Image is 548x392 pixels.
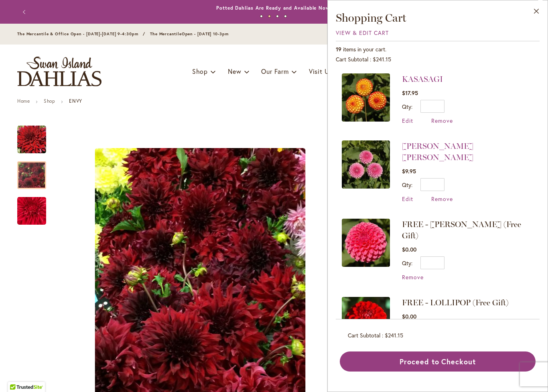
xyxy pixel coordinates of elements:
button: 4 of 4 [284,15,287,18]
img: REBECCA LYNN (Free Gift) [342,219,390,267]
div: Envy [17,153,54,189]
span: FREE - [PERSON_NAME] (Free Gift) [402,219,521,240]
span: Cart Subtotal [336,55,368,63]
span: Open - [DATE] 10-3pm [182,31,229,37]
a: Shop [44,98,55,104]
span: Shopping Cart [336,11,406,24]
button: 3 of 4 [276,15,279,18]
span: $241.15 [385,331,403,339]
img: Envy [17,125,46,154]
label: Qty [402,259,412,267]
button: 1 of 4 [260,15,263,18]
a: Potted Dahlias Are Ready and Available Now! [216,5,332,11]
a: Remove [431,117,453,124]
img: LOLLIPOP (Free Gift) [342,297,390,345]
a: KASASAGI [402,74,443,84]
div: Envy [17,189,46,225]
a: Edit [402,195,413,203]
a: View & Edit Cart [336,29,389,37]
a: Home [17,98,30,104]
iframe: Launch Accessibility Center [6,364,28,386]
a: KASASAGI [342,73,390,124]
span: Our Farm [261,67,288,75]
span: 19 [336,45,341,53]
button: Previous [17,4,33,20]
a: BETTY ANNE [342,140,390,203]
img: Envy [3,187,61,235]
div: Envy [17,118,54,153]
span: $0.00 [402,246,416,253]
span: FREE - LOLLIPOP (Free Gift) [402,298,509,307]
strong: ENVY [69,98,82,104]
span: $17.95 [402,89,418,97]
a: Remove [431,195,453,203]
span: items in your cart. [343,45,386,53]
img: KASASAGI [342,73,390,122]
label: Qty [402,103,412,110]
span: Cart Subtotal [348,331,380,339]
span: $9.95 [402,167,416,175]
span: New [228,67,241,75]
span: $0.00 [402,313,416,320]
img: BETTY ANNE [342,140,390,189]
button: Proceed to Checkout [340,351,536,372]
span: The Mercantile & Office Open - [DATE]-[DATE] 9-4:30pm / The Mercantile [17,31,182,37]
span: Shop [192,67,208,75]
span: $241.15 [373,55,391,63]
a: store logo [17,57,101,86]
label: Qty [402,181,412,189]
a: Remove [402,273,424,281]
a: [PERSON_NAME] [PERSON_NAME] [402,141,473,162]
button: 2 of 4 [268,15,271,18]
span: Visit Us [309,67,332,75]
a: Edit [402,117,413,124]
